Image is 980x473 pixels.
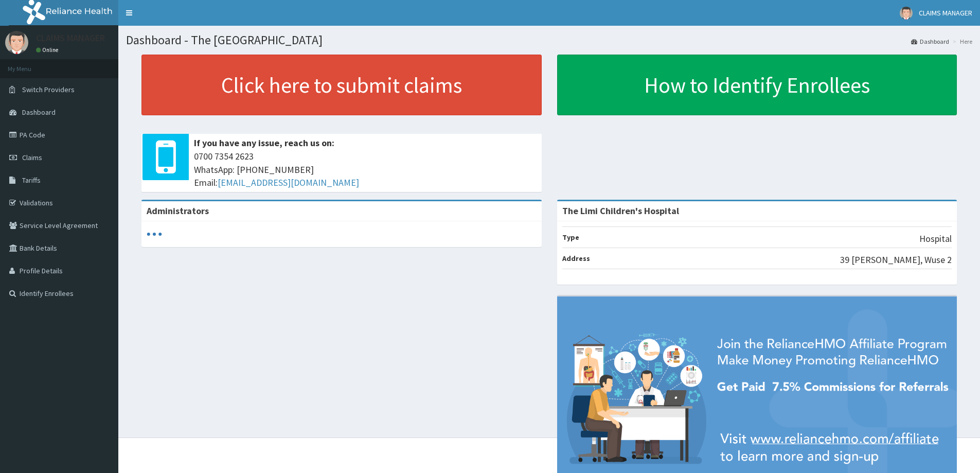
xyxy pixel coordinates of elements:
[22,176,41,185] span: Tariffs
[900,7,913,20] img: User Image
[5,31,28,54] img: User Image
[840,253,952,267] p: 39 [PERSON_NAME], Wuse 2
[36,33,105,43] p: CLAIMS MANAGER
[562,254,590,263] b: Address
[218,177,359,188] a: [EMAIL_ADDRESS][DOMAIN_NAME]
[147,205,209,217] b: Administrators
[22,153,42,162] span: Claims
[22,108,56,117] span: Dashboard
[562,205,679,217] strong: The Limi Children's Hospital
[194,137,334,149] b: If you have any issue, reach us on:
[562,233,579,242] b: Type
[919,8,972,17] span: CLAIMS MANAGER
[141,55,542,115] a: Click here to submit claims
[919,232,952,246] p: Hospital
[194,150,537,189] span: 0700 7354 2623 WhatsApp: [PHONE_NUMBER] Email:
[147,226,162,242] svg: audio-loading
[36,46,61,54] a: Online
[22,85,75,94] span: Switch Providers
[950,37,972,46] li: Here
[126,33,972,47] h1: Dashboard - The [GEOGRAPHIC_DATA]
[557,55,957,115] a: How to Identify Enrollees
[911,37,949,46] a: Dashboard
